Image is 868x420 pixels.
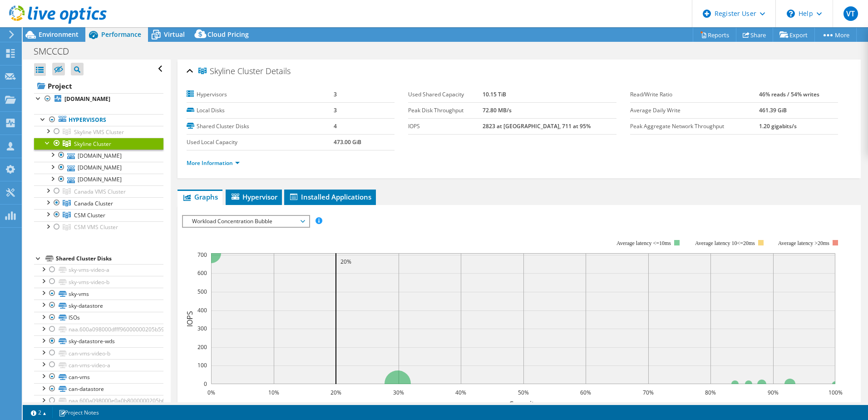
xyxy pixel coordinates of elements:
label: Used Local Capacity [187,138,334,147]
text: 40% [455,389,466,396]
a: Project [34,79,163,93]
text: 600 [197,269,207,277]
text: 0% [207,389,215,396]
span: Cloud Pricing [207,30,249,39]
a: Export [773,28,815,42]
span: Skyline Cluster [198,67,263,76]
b: 473.00 GiB [334,138,361,146]
text: 80% [705,389,716,396]
a: Hypervisors [34,114,163,126]
b: 2823 at [GEOGRAPHIC_DATA], 711 at 95% [483,122,591,130]
label: Peak Aggregate Network Throughput [630,122,759,131]
tspan: Average latency <=10ms [616,240,671,246]
a: sky-datastore [34,300,163,311]
a: Reports [693,28,736,42]
span: Environment [39,30,79,39]
a: can-vms-video-b [34,347,163,359]
a: [DOMAIN_NAME] [34,150,163,161]
a: Canada VMS Cluster [34,185,163,197]
text: 20% [330,389,341,396]
a: 2 [25,407,53,418]
span: Workload Concentration Bubble [187,216,304,227]
label: Local Disks [187,106,334,115]
div: Shared Cluster Disks [56,253,163,264]
a: Skyline Cluster [34,138,163,150]
text: 90% [768,389,779,396]
text: IOPS [185,310,195,326]
a: naa.600a098000dfff96000000205b5990c1 [34,324,163,335]
span: CSM VMS Cluster [74,223,118,231]
label: IOPS [408,122,483,131]
label: Hypervisors [187,90,334,99]
text: Average latency >20ms [778,240,829,246]
a: can-vms-video-a [34,359,163,371]
a: More [814,28,857,42]
tspan: Average latency 10<=20ms [695,240,755,246]
a: Canada Cluster [34,197,163,209]
text: 300 [197,325,207,332]
text: 0 [204,380,207,388]
text: 200 [197,343,207,351]
span: Skyline VMS Cluster [74,128,124,136]
b: 46% reads / 54% writes [759,90,819,98]
text: 400 [197,306,207,314]
h1: SMCCCD [30,46,83,56]
text: 100% [828,389,842,396]
b: 3 [334,90,337,98]
a: Skyline VMS Cluster [34,126,163,138]
a: can-vms [34,371,163,383]
span: Hypervisor [230,192,277,201]
span: Installed Applications [289,192,371,201]
text: 30% [393,389,404,396]
a: sky-vms-video-b [34,276,163,288]
label: Peak Disk Throughput [408,106,483,115]
a: can-datastore [34,383,163,395]
a: naa.600a098000e0a0b8000000205b6843bb [34,395,163,407]
svg: \n [787,10,795,18]
label: Read/Write Ratio [630,90,759,99]
span: CSM Cluster [74,211,105,219]
span: VT [843,6,858,21]
a: Share [736,28,773,42]
a: [DOMAIN_NAME] [34,162,163,174]
label: Shared Cluster Disks [187,122,334,131]
text: 60% [580,389,591,396]
b: [DOMAIN_NAME] [64,95,110,103]
text: 500 [197,288,207,295]
text: 700 [197,251,207,259]
span: Canada Cluster [74,200,113,207]
a: CSM Cluster [34,209,163,221]
span: Details [266,65,291,76]
b: 4 [334,122,337,130]
span: Canada VMS Cluster [74,188,126,195]
label: Used Shared Capacity [408,90,483,99]
text: 70% [643,389,654,396]
b: 72.80 MB/s [483,106,512,114]
a: sky-datastore-wds [34,335,163,347]
a: [DOMAIN_NAME] [34,174,163,185]
a: More Information [187,159,240,167]
span: Skyline Cluster [74,140,111,148]
b: 3 [334,106,337,114]
a: Project Notes [52,407,105,418]
span: Graphs [182,192,218,201]
label: Average Daily Write [630,106,759,115]
a: CSM VMS Cluster [34,221,163,233]
a: [DOMAIN_NAME] [34,93,163,105]
a: sky-vms [34,288,163,300]
span: Virtual [164,30,185,39]
text: 100 [197,361,207,369]
text: Capacity [508,399,538,409]
text: 10% [268,389,279,396]
text: 50% [518,389,529,396]
text: 20% [340,258,351,265]
b: 10.15 TiB [483,90,506,98]
a: sky-vms-video-a [34,264,163,276]
b: 461.39 GiB [759,106,787,114]
b: 1.20 gigabits/s [759,122,797,130]
a: ISOs [34,312,163,324]
span: Performance [101,30,141,39]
